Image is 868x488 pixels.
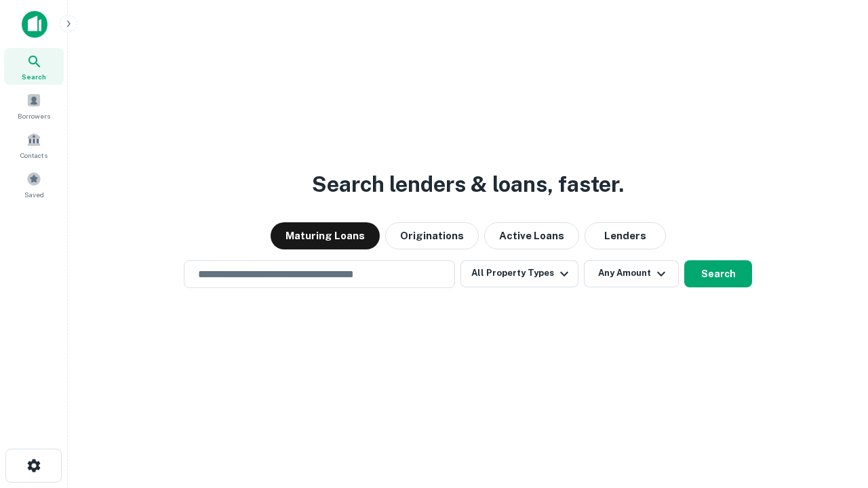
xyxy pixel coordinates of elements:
[684,260,752,287] button: Search
[22,11,47,38] img: capitalize-icon.png
[460,260,578,287] button: All Property Types
[4,166,64,203] a: Saved
[800,336,868,401] iframe: Chat Widget
[4,48,64,85] a: Search
[271,222,380,249] button: Maturing Loans
[4,127,64,163] a: Contacts
[24,189,44,200] span: Saved
[20,150,47,161] span: Contacts
[484,222,579,249] button: Active Loans
[22,71,46,82] span: Search
[585,222,666,249] button: Lenders
[312,168,624,201] h3: Search lenders & loans, faster.
[4,87,64,124] a: Borrowers
[385,222,479,249] button: Originations
[18,110,50,121] span: Borrowers
[584,260,679,287] button: Any Amount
